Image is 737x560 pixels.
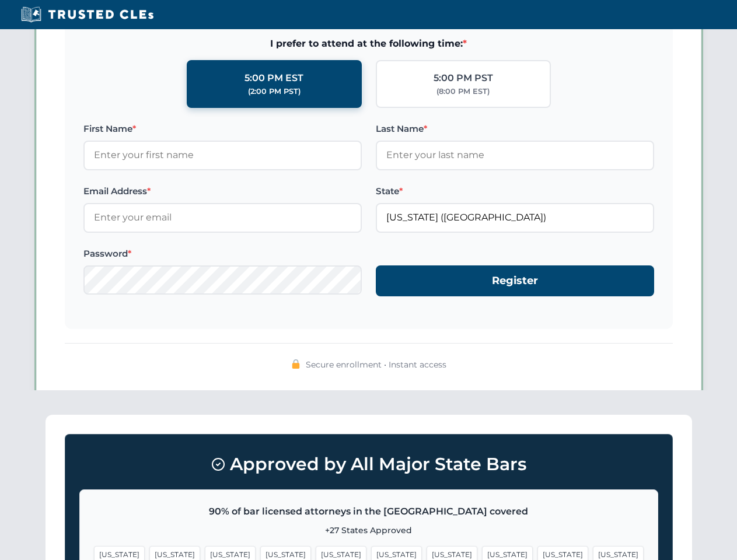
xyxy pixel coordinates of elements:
[376,141,654,170] input: Enter your last name
[18,6,157,23] img: Trusted CLEs
[376,265,654,296] button: Register
[436,86,490,97] div: (8:00 PM EST)
[83,122,362,136] label: First Name
[291,359,301,369] img: 🔒
[83,247,362,261] label: Password
[248,86,301,97] div: (2:00 PM PST)
[306,358,446,371] span: Secure enrollment • Instant access
[83,203,362,232] input: Enter your email
[83,141,362,170] input: Enter your first name
[83,184,362,198] label: Email Address
[376,203,654,232] input: Florida (FL)
[83,36,654,51] span: I prefer to attend at the following time:
[376,122,654,136] label: Last Name
[94,504,644,519] p: 90% of bar licensed attorneys in the [GEOGRAPHIC_DATA] covered
[94,524,644,537] p: +27 States Approved
[434,71,493,86] div: 5:00 PM PST
[244,71,303,86] div: 5:00 PM EST
[376,184,654,198] label: State
[79,449,658,480] h3: Approved by All Major State Bars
